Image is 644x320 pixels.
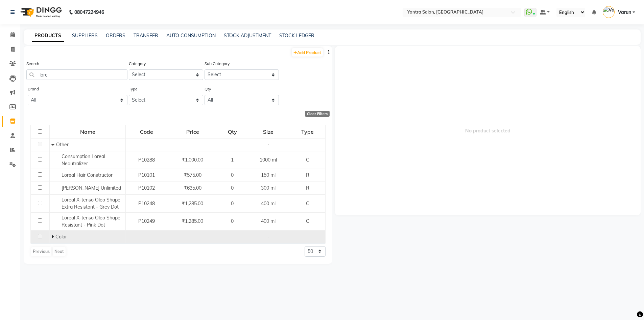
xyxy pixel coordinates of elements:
div: Qty [218,126,246,138]
a: ORDERS [106,33,125,39]
label: Category [129,61,146,67]
span: No product selected [335,46,641,215]
span: C [306,157,309,163]
span: C [306,200,309,207]
span: Loreal X-tenso Oleo Shape Resistant - Pink Dot [62,215,120,228]
span: 400 ml [261,200,276,207]
span: - [267,142,269,148]
span: 1000 ml [260,157,277,163]
span: P10288 [138,157,155,163]
a: SUPPLIERS [72,33,98,39]
div: Code [126,126,167,138]
span: Varun [618,9,631,16]
span: 0 [231,218,234,224]
span: ₹1,285.00 [182,218,203,224]
span: 150 ml [261,172,276,178]
a: PRODUCTS [32,30,64,42]
span: [PERSON_NAME] Unlimited [62,185,121,191]
span: Expand Row [51,234,55,240]
span: 0 [231,185,234,191]
span: 400 ml [261,218,276,224]
span: ₹635.00 [184,185,201,191]
span: ₹575.00 [184,172,201,178]
span: P10101 [138,172,155,178]
div: Name [50,126,125,138]
span: Color [55,234,67,240]
input: Search by product name or code [26,69,127,80]
a: AUTO CONSUMPTION [166,33,216,39]
span: R [306,172,309,178]
div: Type [290,126,325,138]
a: Add Product [292,48,323,57]
span: Collapse Row [51,142,56,148]
span: 1 [231,157,234,163]
span: 0 [231,200,234,207]
span: - [267,234,269,240]
div: Clear Filters [305,111,330,117]
a: STOCK ADJUSTMENT [224,33,271,39]
b: 08047224946 [74,3,104,22]
img: logo [17,3,64,22]
span: Other [56,142,69,148]
img: Varun [603,6,615,18]
span: P10248 [138,200,155,207]
span: P10249 [138,218,155,224]
a: STOCK LEDGER [279,33,314,39]
div: Size [247,126,289,138]
span: Consumption Loreal Neautralizer [62,153,105,167]
label: Qty [205,86,211,92]
span: 300 ml [261,185,276,191]
div: Price [168,126,217,138]
span: ₹1,000.00 [182,157,203,163]
span: Loreal Hair Constructor [62,172,113,178]
span: 0 [231,172,234,178]
span: R [306,185,309,191]
label: Sub Category [205,61,230,67]
span: ₹1,285.00 [182,200,203,207]
label: Search [26,61,39,67]
span: Loreal X-tenso Oleo Shape Extra Resistant - Grey Dot [62,197,120,210]
span: P10102 [138,185,155,191]
label: Brand [28,86,39,92]
span: C [306,218,309,224]
label: Type [129,86,138,92]
a: TRANSFER [134,33,158,39]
